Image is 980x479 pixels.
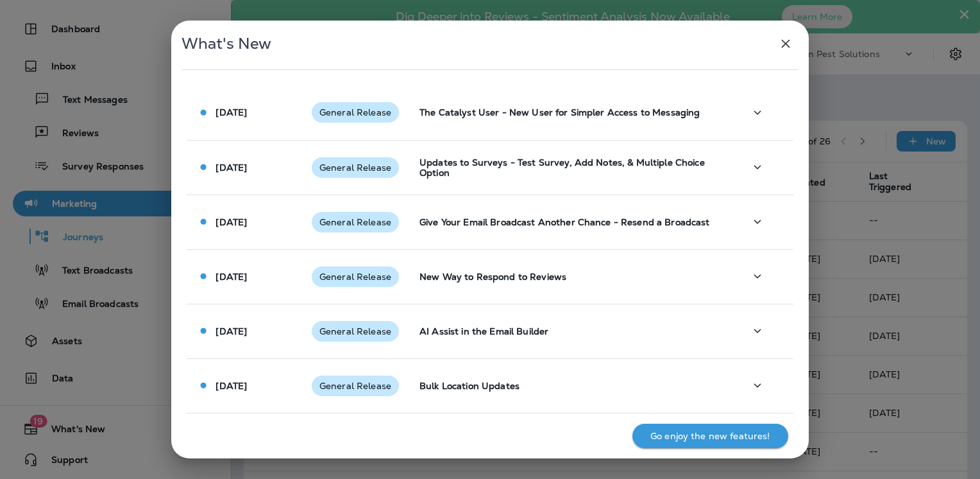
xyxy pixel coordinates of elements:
[419,381,724,391] p: Bulk Location Updates
[650,431,770,441] p: Go enjoy the new features!
[419,157,724,178] p: Updates to Surveys - Test Survey, Add Notes, & Multiple Choice Option
[312,381,399,391] span: General Release
[312,162,399,173] span: General Release
[215,162,247,173] p: [DATE]
[215,272,247,282] p: [DATE]
[419,272,724,282] p: New Way to Respond to Reviews
[419,326,724,336] p: AI Assist in the Email Builder
[632,424,788,448] button: Go enjoy the new features!
[182,34,271,53] span: What's New
[419,217,724,227] p: Give Your Email Broadcast Another Chance - Resend a Broadcast
[312,326,399,336] span: General Release
[215,217,247,227] p: [DATE]
[312,217,399,227] span: General Release
[419,107,724,118] p: The Catalyst User - New User for Simpler Access to Messaging
[215,326,247,336] p: [DATE]
[215,107,247,118] p: [DATE]
[312,107,399,118] span: General Release
[215,381,247,391] p: [DATE]
[312,272,399,282] span: General Release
